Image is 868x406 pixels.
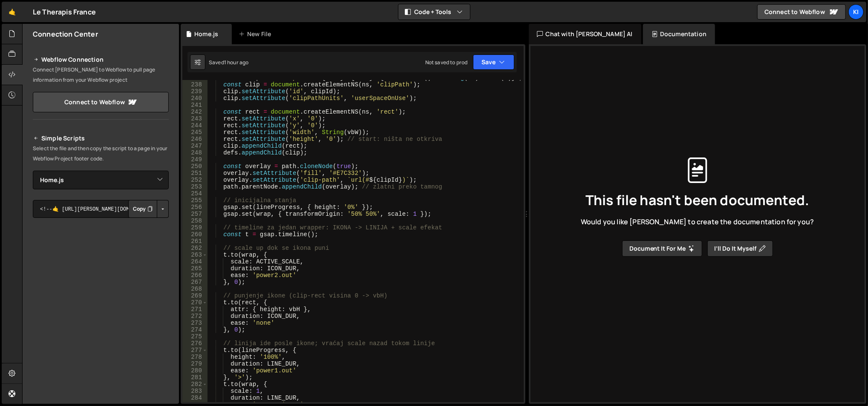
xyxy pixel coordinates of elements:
[33,143,169,164] p: Select the file and then copy the script to a page in your Webflow Project footer code.
[182,299,208,306] div: 270
[182,272,208,279] div: 266
[622,240,702,257] button: Document it for me
[182,306,208,313] div: 271
[33,7,96,17] div: Le Therapis France
[33,133,169,143] h2: Simple Scripts
[182,279,208,286] div: 267
[209,59,248,66] div: Saved
[182,258,208,265] div: 264
[182,163,208,170] div: 250
[224,59,249,66] div: 1 hour ago
[182,326,208,333] div: 274
[2,2,23,22] a: 🤙
[182,217,208,224] div: 258
[182,224,208,231] div: 259
[182,197,208,204] div: 255
[848,4,864,20] a: Ki
[182,183,208,190] div: 253
[182,115,208,122] div: 243
[182,102,208,109] div: 241
[33,29,98,39] h2: Connection Center
[128,200,169,218] div: Button group with nested dropdown
[182,81,208,88] div: 238
[182,252,208,258] div: 263
[182,95,208,102] div: 240
[425,59,468,66] div: Not saved to prod
[182,204,208,211] div: 256
[182,149,208,156] div: 248
[33,232,170,309] iframe: YouTube video player
[182,313,208,320] div: 272
[182,367,208,374] div: 280
[182,231,208,238] div: 260
[182,320,208,326] div: 273
[33,314,170,391] iframe: YouTube video player
[182,265,208,272] div: 265
[757,4,846,20] a: Connect to Webflow
[182,136,208,143] div: 246
[182,177,208,183] div: 252
[182,381,208,388] div: 282
[182,211,208,217] div: 257
[182,245,208,252] div: 262
[182,122,208,129] div: 244
[398,4,470,20] button: Code + Tools
[182,374,208,381] div: 281
[182,143,208,149] div: 247
[182,156,208,163] div: 249
[182,333,208,340] div: 275
[182,190,208,197] div: 254
[182,388,208,395] div: 283
[182,88,208,95] div: 239
[585,193,809,207] span: This file hasn't been documented.
[182,292,208,299] div: 269
[473,54,514,70] button: Save
[33,65,169,85] p: Connect [PERSON_NAME] to Webflow to pull page information from your Webflow project
[643,24,715,44] div: Documentation
[182,347,208,354] div: 277
[33,54,169,65] h2: Webflow Connection
[182,395,208,401] div: 284
[182,109,208,115] div: 242
[707,240,773,257] button: I’ll do it myself
[239,30,274,38] div: New File
[529,24,641,44] div: Chat with [PERSON_NAME] AI
[182,354,208,360] div: 278
[182,238,208,245] div: 261
[33,200,169,218] textarea: <!--🤙 [URL][PERSON_NAME][DOMAIN_NAME]> <script>document.addEventListener("DOMContentLoaded", func...
[33,92,169,112] a: Connect to Webflow
[194,30,218,38] div: Home.js
[182,340,208,347] div: 276
[581,217,814,226] span: Would you like [PERSON_NAME] to create the documentation for you?
[182,170,208,177] div: 251
[128,200,157,218] button: Copy
[182,360,208,367] div: 279
[182,286,208,292] div: 268
[182,129,208,136] div: 245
